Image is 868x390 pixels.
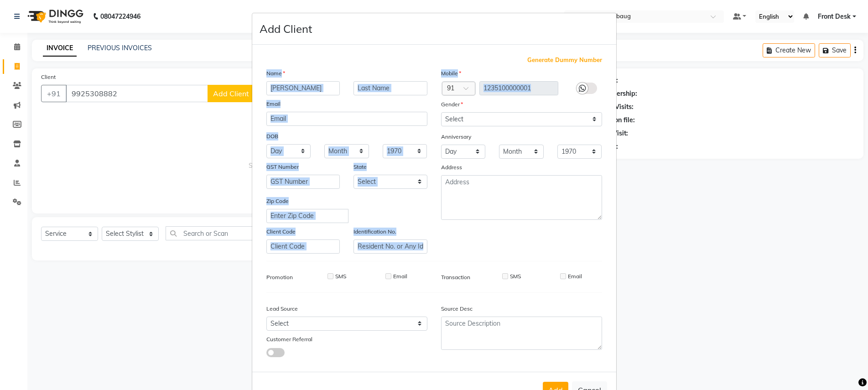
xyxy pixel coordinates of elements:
[393,272,407,281] label: Email
[527,56,602,65] span: Generate Dummy Number
[266,81,340,95] input: First Name
[266,132,278,140] label: DOB
[266,239,340,254] input: Client Code
[441,100,463,109] label: Gender
[353,228,396,236] label: Identification No.
[510,272,521,281] label: SMS
[266,175,340,189] input: GST Number
[441,163,462,172] label: Address
[266,69,285,78] label: Name
[266,100,281,108] label: Email
[441,133,471,141] label: Anniversary
[353,163,367,171] label: State
[353,239,427,254] input: Resident No. or Any Id
[260,21,312,37] h4: Add Client
[441,273,470,281] label: Transaction
[266,163,299,171] label: GST Number
[479,81,558,95] input: Mobile
[266,335,312,343] label: Customer Referral
[266,305,298,313] label: Lead Source
[266,228,296,236] label: Client Code
[266,209,348,223] input: Enter Zip Code
[441,305,473,313] label: Source Desc
[335,272,346,281] label: SMS
[266,112,427,126] input: Email
[266,273,293,281] label: Promotion
[441,69,461,78] label: Mobile
[266,197,289,205] label: Zip Code
[568,272,582,281] label: Email
[353,81,427,95] input: Last Name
